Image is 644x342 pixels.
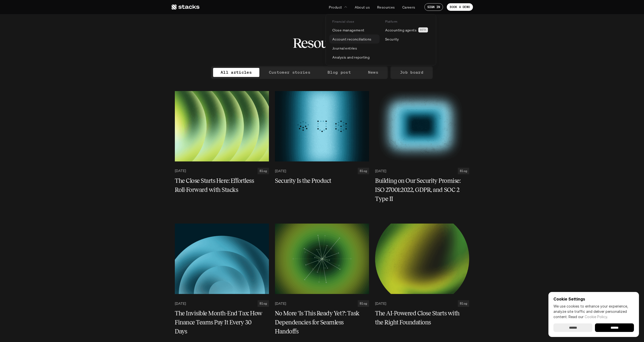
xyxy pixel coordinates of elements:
a: Job board [392,68,431,77]
p: [DATE] [375,302,386,306]
p: Account reconciliations [332,36,372,42]
a: All articles [213,68,259,77]
p: [DATE] [375,169,386,173]
a: Journal entries [329,44,380,53]
p: Product [329,5,342,10]
p: Careers [402,5,415,10]
p: Journal entries [332,46,357,51]
p: News [368,69,378,76]
p: [DATE] [175,302,186,306]
h2: BETA [420,28,426,31]
h5: Building on Our Security Promise: ISO 27001:2022, GDPR, and SOC 2 Type II [375,176,463,203]
h2: Blog [260,169,267,173]
p: [DATE] [275,169,286,173]
h5: No More 'Is This Ready Yet?': Task Dependencies for Seamless Handoffs [275,309,363,336]
p: About us [355,5,370,10]
p: [DATE] [275,302,286,306]
p: Resources [377,5,395,10]
a: No More 'Is This Ready Yet?': Task Dependencies for Seamless Handoffs [275,309,369,336]
h2: Blog [360,169,367,173]
p: All articles [221,69,252,76]
a: BOOK A DEMO [447,3,473,11]
a: Account reconciliations [329,34,380,44]
a: The Invisible Month-End Tax: How Finance Teams Pay It Every 30 Days [175,309,269,336]
a: Security [382,34,432,44]
a: Customer stories [261,68,318,77]
a: SIGN IN [424,3,443,11]
h5: Security Is the Product [275,176,363,185]
p: Job board [400,69,423,76]
a: Resources [374,3,398,12]
p: SIGN IN [427,5,440,9]
p: Accounting agents [385,27,417,33]
p: Close management [332,27,365,33]
a: News [360,68,386,77]
a: The AI-Powered Close Starts with the Right Foundations [375,309,469,327]
p: Cookie Settings [553,297,634,301]
a: Security Is the Product [275,176,369,185]
p: We use cookies to enhance your experience, analyze site traffic and deliver personalized content. [553,304,634,319]
h5: The Close Starts Here: Effortless Roll-Forward with Stacks [175,176,263,194]
a: Analysis and reporting [329,53,380,62]
a: Close management [329,25,380,34]
p: [DATE] [175,169,186,173]
p: Platform [385,20,397,23]
a: About us [352,3,373,12]
h2: Blog [460,169,467,173]
p: Customer stories [269,69,310,76]
h2: Blog [260,302,267,305]
a: Blog post [320,68,358,77]
h5: The AI-Powered Close Starts with the Right Foundations [375,309,463,327]
a: [DATE]Blog [175,300,269,307]
a: [DATE]Blog [275,168,369,174]
a: Building on Our Security Promise: ISO 27001:2022, GDPR, and SOC 2 Type II [375,176,469,203]
h2: Blog [460,302,467,305]
p: Financial close [332,20,354,23]
p: Security [385,36,399,42]
h2: Resources [293,35,352,51]
a: Privacy Policy [75,23,97,27]
a: [DATE]Blog [275,300,369,307]
span: Read our . [569,315,608,319]
a: Careers [399,3,418,12]
a: [DATE]Blog [175,168,269,174]
p: Blog post [328,69,351,76]
p: BOOK A DEMO [450,5,470,9]
a: [DATE]Blog [375,168,469,174]
p: Analysis and reporting [332,55,370,60]
h5: The Invisible Month-End Tax: How Finance Teams Pay It Every 30 Days [175,309,263,336]
a: Accounting agentsBETA [382,25,432,34]
a: Cookie Policy [585,315,607,319]
h2: Blog [360,302,367,305]
a: The Close Starts Here: Effortless Roll-Forward with Stacks [175,176,269,194]
a: [DATE]Blog [375,300,469,307]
